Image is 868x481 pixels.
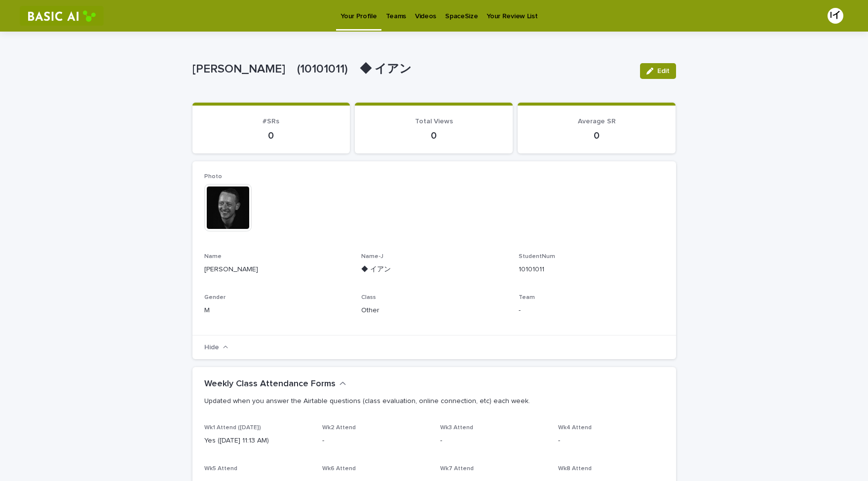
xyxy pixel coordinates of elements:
[361,305,507,316] p: Other
[204,295,226,300] span: Gender
[440,425,473,431] span: Wk3 Attend
[204,397,660,406] p: Updated when you answer the Airtable questions (class evaluation, online connection, etc) each week.
[263,118,279,125] span: #SRs
[519,295,535,300] span: Team
[204,425,261,431] span: Wk1 Attend ([DATE])
[415,118,453,125] span: Total Views
[204,130,339,142] p: 0
[322,425,356,431] span: Wk2 Attend
[440,466,474,472] span: Wk7 Attend
[204,305,350,316] p: M
[204,436,310,446] p: Yes ([DATE] 11:13 AM)
[204,344,228,351] button: Hide
[361,254,383,259] span: Name-J
[519,305,664,316] p: -
[578,118,616,125] span: Average SR
[519,264,664,275] p: 10101011
[519,254,555,259] span: StudentNum
[361,264,507,275] p: ◆ イアン
[204,254,222,259] span: Name
[204,466,237,472] span: Wk5 Attend
[367,130,501,142] p: 0
[558,466,592,472] span: Wk8 Attend
[204,379,336,390] h2: Weekly Class Attendance Forms
[322,466,356,472] span: Wk6 Attend
[640,63,676,79] button: Edit
[20,6,104,26] img: RtIB8pj2QQiOZo6waziI
[558,425,592,431] span: Wk4 Attend
[204,379,346,390] button: Weekly Class Attendance Forms
[361,295,376,300] span: Class
[558,436,664,446] p: -
[322,436,428,446] p: -
[204,174,222,180] span: Photo
[828,8,843,24] div: Iイ
[657,68,670,74] span: Edit
[529,130,664,142] p: 0
[440,436,546,446] p: -
[192,62,632,76] p: [PERSON_NAME] (10101011) ◆ イアン
[204,264,350,275] p: [PERSON_NAME]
